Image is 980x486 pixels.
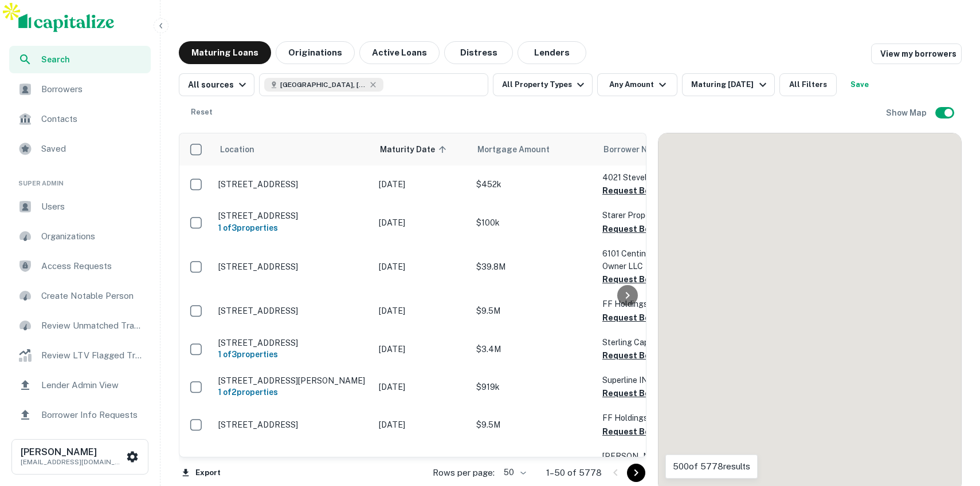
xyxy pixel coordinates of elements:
th: Mortgage Amount [471,133,597,165]
span: Location [219,143,254,156]
p: Starer Properties LLC [602,209,717,222]
div: 50 [499,464,528,481]
p: [DATE] [379,178,465,191]
span: Organizations [41,230,144,243]
h6: 1 of 3 properties [218,348,367,361]
p: $100k [476,216,591,229]
p: $9.5M [476,418,591,431]
span: Mortgage Amount [477,143,565,156]
a: Review Unmatched Transactions [9,312,151,339]
p: [STREET_ADDRESS][PERSON_NAME] [218,376,367,386]
a: Contacts [9,105,151,133]
p: [DATE] [379,457,465,469]
p: [DATE] [379,418,465,431]
p: [DATE] [379,260,465,273]
p: FF Holdings LLC [602,298,717,310]
button: All Property Types [493,73,593,96]
p: [STREET_ADDRESS] [218,211,367,221]
span: Access Requests [41,259,144,273]
p: $452k [476,178,591,191]
span: Saved [41,142,144,156]
p: $919k [476,381,591,393]
button: Lenders [518,41,586,64]
p: [STREET_ADDRESS] [218,420,367,430]
button: Request Borrower Info [602,349,695,362]
button: Request Borrower Info [602,311,695,325]
p: [EMAIL_ADDRESS][DOMAIN_NAME] [21,457,124,467]
div: Chat Widget [923,394,980,449]
a: Borrowers [9,76,151,103]
a: Review LTV Flagged Transactions [9,342,151,369]
span: Contacts [41,112,144,126]
a: Lender Admin View [9,372,151,399]
span: Maturity Date [380,143,450,156]
div: All sources [188,78,249,92]
span: Users [41,200,144,214]
a: Users [9,193,151,220]
div: Maturing [DATE] [691,78,769,92]
span: Borrowers [41,82,144,96]
p: Sterling Capital LP [602,336,717,349]
p: $575k [476,457,591,469]
span: Borrower Info Requests [41,408,144,422]
button: Request Borrower Info [602,272,695,286]
p: [DATE] [379,305,465,317]
button: [PERSON_NAME][EMAIL_ADDRESS][DOMAIN_NAME] [11,439,148,475]
p: [STREET_ADDRESS] [218,262,367,272]
button: Request Borrower Info [602,425,695,438]
th: Location [213,133,373,165]
p: [STREET_ADDRESS] [218,306,367,316]
p: $3.4M [476,343,591,355]
p: 6101 Centinela Property Owner LLC [602,247,717,272]
button: Reset [183,101,220,124]
h6: 1 of 2 properties [218,386,367,398]
p: [STREET_ADDRESS] [218,179,367,189]
button: [GEOGRAPHIC_DATA], [GEOGRAPHIC_DATA], [GEOGRAPHIC_DATA] [259,73,488,96]
button: Originations [276,41,355,64]
a: Access Requests [9,252,151,280]
p: FF Holdings LLC [602,412,717,424]
p: 4021 Stevely Associates LLC [602,171,717,184]
button: All sources [179,73,254,96]
button: Export [179,464,224,481]
span: Search [41,53,144,66]
a: Borrower Info Requests [9,401,151,429]
span: Review Unmatched Transactions [41,319,144,333]
button: Maturing [DATE] [682,73,774,96]
span: Lender Admin View [41,378,144,392]
p: [DATE] [379,343,465,355]
p: Superline INC [602,374,717,386]
p: [DATE] [379,381,465,393]
p: Rows per page: [433,466,495,480]
a: Search [9,46,151,73]
th: Maturity Date [373,133,471,165]
span: Create Notable Person [41,289,144,303]
button: All Filters [779,73,837,96]
button: Request Borrower Info [602,184,695,197]
a: Saved [9,135,151,163]
button: Active Loans [359,41,440,64]
li: Super Admin [9,165,151,193]
h6: 1 of 3 properties [218,222,367,234]
p: [STREET_ADDRESS] [218,338,367,348]
a: Create Notable Person [9,282,151,310]
p: [PERSON_NAME] [602,450,717,463]
th: Borrower Name [597,133,723,165]
p: $9.5M [476,305,591,317]
button: Distress [444,41,513,64]
p: $39.8M [476,260,591,273]
span: Borrower Name [603,143,664,156]
button: Save your search to get updates of matches that match your search criteria. [841,73,878,96]
a: View my borrowers [871,44,962,64]
button: Maturing Loans [179,41,271,64]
